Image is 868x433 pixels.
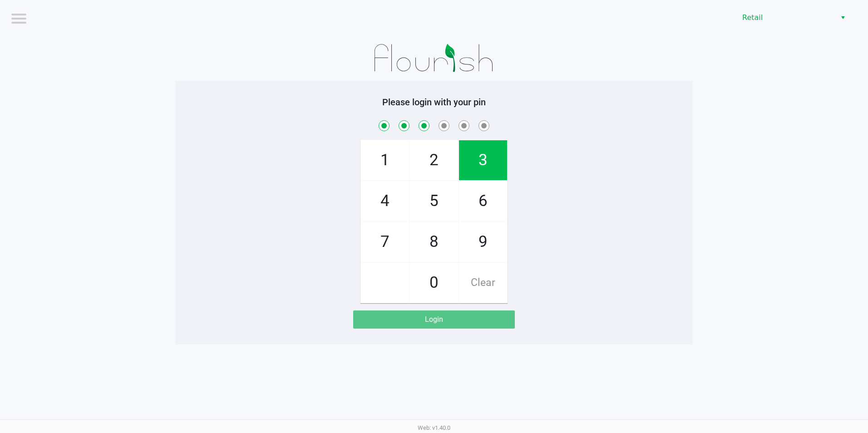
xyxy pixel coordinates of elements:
span: 7 [361,222,409,262]
h5: Please login with your pin [182,97,686,108]
span: 0 [410,263,458,303]
span: Web: v1.40.0 [418,424,450,431]
span: Retail [742,12,831,23]
span: 2 [410,140,458,180]
span: Clear [459,263,507,303]
span: 4 [361,181,409,221]
span: 5 [410,181,458,221]
span: 9 [459,222,507,262]
span: 3 [459,140,507,180]
button: Select [836,10,849,26]
span: 6 [459,181,507,221]
span: 8 [410,222,458,262]
span: 1 [361,140,409,180]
